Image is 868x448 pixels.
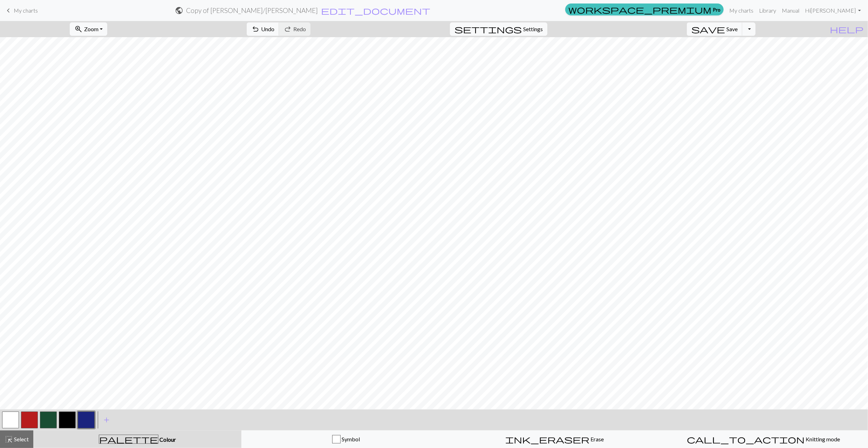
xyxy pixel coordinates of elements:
button: Knitting mode [659,430,868,448]
button: SettingsSettings [450,22,547,36]
span: ink_eraser [506,434,590,444]
button: Colour [33,430,241,448]
i: Settings [454,25,522,33]
span: call_to_action [687,434,805,444]
span: edit_document [321,6,430,15]
span: Settings [523,25,543,33]
span: Select [13,436,29,442]
span: keyboard_arrow_left [4,6,13,15]
span: Save [726,26,738,32]
span: help [830,24,863,34]
span: add [102,415,111,425]
span: Undo [261,26,274,32]
span: palette [99,434,158,444]
a: Pro [565,4,724,15]
span: zoom_in [74,24,83,34]
span: Colour [158,436,176,443]
span: Erase [590,436,604,442]
button: Symbol [241,430,450,448]
button: Erase [450,430,659,448]
span: My charts [14,7,38,14]
span: undo [251,24,260,34]
button: Zoom [70,22,107,36]
h2: Copy of [PERSON_NAME] / [PERSON_NAME] [186,6,318,14]
span: highlight_alt [5,434,13,444]
a: Manual [779,4,802,18]
button: Save [687,22,743,36]
a: My charts [726,4,756,18]
span: workspace_premium [568,5,711,14]
span: public [175,6,183,15]
span: settings [454,24,522,34]
span: Symbol [341,436,360,442]
button: Undo [247,22,279,36]
a: My charts [4,5,38,16]
a: Library [756,4,779,18]
span: save [691,24,725,34]
a: Hi[PERSON_NAME] [802,4,864,18]
span: Zoom [84,26,98,32]
span: Knitting mode [805,436,840,442]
